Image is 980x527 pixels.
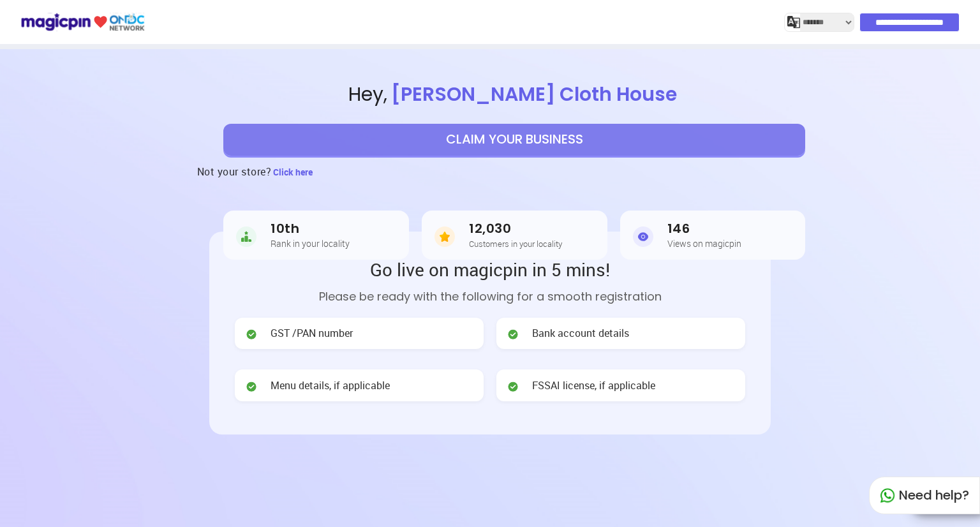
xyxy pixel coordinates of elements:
[507,328,519,341] img: check
[49,81,980,108] span: Hey ,
[469,239,562,248] h5: Customers in your locality
[387,80,681,108] span: [PERSON_NAME] Cloth House
[236,224,256,249] img: Rank
[197,156,272,188] h3: Not your store?
[667,221,741,236] h3: 146
[271,221,350,236] h3: 10th
[20,11,145,33] img: ondc-logo-new-small.8a59708e.svg
[869,477,980,514] div: Need help?
[273,166,313,178] span: Click here
[532,326,629,341] span: Bank account details
[245,328,258,341] img: check
[880,488,895,503] img: whatapp_green.7240e66a.svg
[223,124,805,156] button: CLAIM YOUR BUSINESS
[469,221,562,236] h3: 12,030
[235,257,745,281] h2: Go live on magicpin in 5 mins!
[667,239,741,248] h5: Views on magicpin
[434,224,455,249] img: Customers
[787,16,800,29] img: j2MGCQAAAABJRU5ErkJggg==
[271,239,350,248] h5: Rank in your locality
[245,380,258,393] img: check
[271,326,353,341] span: GST /PAN number
[235,288,745,305] p: Please be ready with the following for a smooth registration
[532,378,655,393] span: FSSAI license, if applicable
[507,380,519,393] img: check
[271,378,390,393] span: Menu details, if applicable
[633,224,653,249] img: Views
